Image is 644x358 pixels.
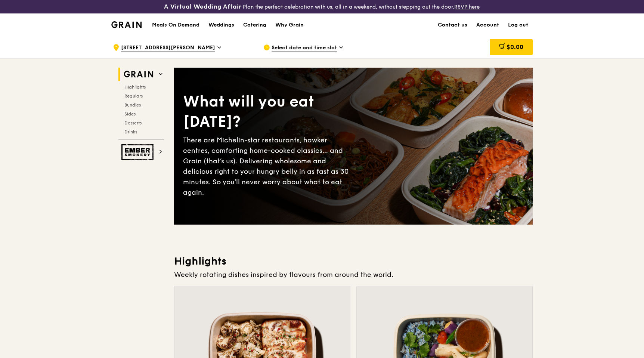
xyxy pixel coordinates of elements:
[124,111,136,117] span: Sides
[272,44,337,52] span: Select date and time slot
[174,269,533,280] div: Weekly rotating dishes inspired by flavours from around the world.
[124,129,137,135] span: Drinks
[111,13,142,36] a: GrainGrain
[183,135,353,198] div: There are Michelin-star restaurants, hawker centres, comforting home-cooked classics… and Grain (...
[124,93,143,99] span: Regulars
[111,21,142,28] img: Grain
[275,14,304,36] div: Why Grain
[107,3,536,10] div: Plan the perfect celebration with us, all in a weekend, without stepping out the door.
[121,68,156,81] img: Grain web logo
[433,14,472,36] a: Contact us
[239,14,271,36] a: Catering
[243,14,266,36] div: Catering
[124,120,142,126] span: Desserts
[507,43,523,50] span: $0.00
[204,14,239,36] a: Weddings
[164,3,241,10] h3: A Virtual Wedding Affair
[454,4,480,10] a: RSVP here
[208,14,234,36] div: Weddings
[124,84,146,90] span: Highlights
[183,92,353,132] div: What will you eat [DATE]?
[504,14,533,36] a: Log out
[472,14,504,36] a: Account
[121,144,156,160] img: Ember Smokery web logo
[174,254,533,268] h3: Highlights
[271,14,308,36] a: Why Grain
[152,21,199,29] h1: Meals On Demand
[121,44,215,52] span: [STREET_ADDRESS][PERSON_NAME]
[124,102,141,108] span: Bundles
